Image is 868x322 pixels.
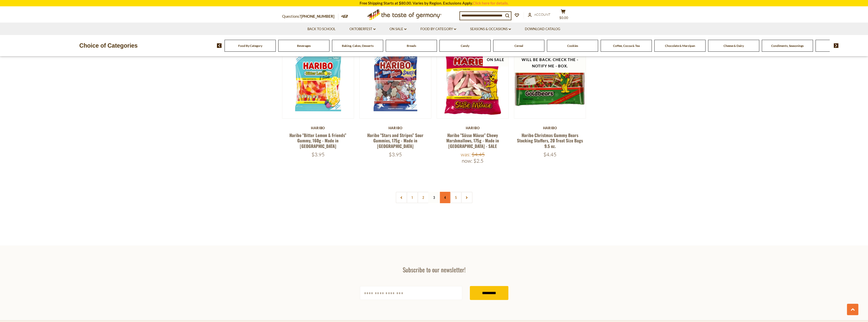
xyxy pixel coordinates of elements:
[390,26,407,32] a: On Sale
[517,132,583,149] a: Haribo Christmas Gummy Bears Stocking Stuffers, 20 Treat Size Bags 9.5 oz.
[367,132,423,149] a: Haribo "Stars and Stripes” Sour Gummies, 175g - Made in [GEOGRAPHIC_DATA]
[282,126,354,130] div: Haribo
[359,126,432,130] div: Haribo
[473,158,484,164] span: $2.5
[567,44,578,48] a: Cookies
[217,43,222,48] img: previous arrow
[472,151,485,158] span: $4.45
[771,44,804,48] a: Condiments, Seasonings
[360,266,508,273] h3: Subscribe to our newsletter!
[514,47,586,118] img: Haribo
[389,151,402,158] span: $3.95
[525,26,560,32] a: Download Catalog
[724,44,744,48] a: Cheese & Dairy
[461,44,469,48] a: Candy
[514,126,586,130] div: Haribo
[342,44,374,48] a: Baking, Cakes, Desserts
[528,12,550,17] a: Account
[543,151,557,158] span: $4.45
[301,14,335,18] a: [PHONE_NUMBER]
[534,12,550,16] span: Account
[349,26,376,32] a: Oktoberfest
[289,132,346,149] a: Haribo "Bitter Lemon & Friends” Gummy, 160g - Made in [GEOGRAPHIC_DATA]
[514,44,523,48] a: Cereal
[446,132,499,149] a: Haribo "Süsse Mäuse" Chewy Marshmallows, 175g - Made in [GEOGRAPHIC_DATA] - SALE
[238,44,262,48] a: Food By Category
[613,44,640,48] a: Coffee, Cocoa & Tea
[437,47,509,118] img: Haribo
[470,26,511,32] a: Seasons & Occasions
[473,1,509,5] a: Click here for details.
[407,192,418,203] a: 1
[282,47,354,118] img: Haribo
[360,47,431,118] img: Haribo
[556,9,571,22] button: $0.00
[420,26,456,32] a: Food By Category
[462,158,472,164] label: Now:
[407,44,416,48] a: Breads
[834,43,839,48] img: next arrow
[665,44,695,48] a: Chocolate & Marzipan
[559,16,568,20] span: $0.00
[437,126,509,130] div: Haribo
[450,192,461,203] a: 5
[311,151,325,158] span: $3.95
[282,13,338,20] p: Questions?
[297,44,311,48] a: Beverages
[307,26,336,32] a: Back to School
[439,192,451,203] a: 4
[417,192,429,203] a: 2
[461,151,471,158] label: Was:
